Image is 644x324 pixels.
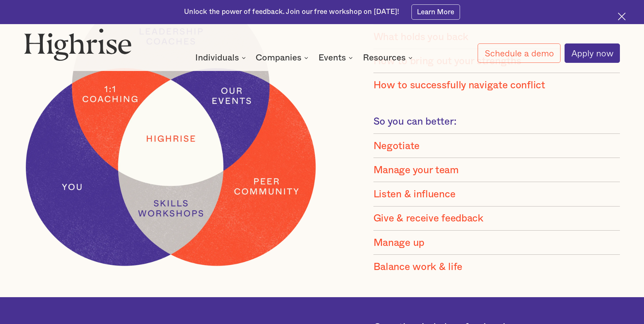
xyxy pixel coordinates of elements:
div: Give & receive feedback [373,212,483,224]
a: Apply now [565,43,620,63]
div: Events [318,54,355,62]
div: Listen & influence [373,188,456,200]
div: Individuals [195,54,248,62]
div: Events [318,54,346,62]
div: Manage your team [373,164,459,176]
div: Resources [363,54,415,62]
div: So you can better: [373,115,457,128]
img: Cross icon [618,13,626,20]
div: Manage up [373,237,424,249]
div: Negotiate [373,140,420,152]
div: Companies [256,54,310,62]
div: Resources [363,54,406,62]
div: Individuals [195,54,239,62]
img: Highrise logo [24,28,132,61]
div: Balance work & life [373,261,462,273]
a: Schedule a demo [478,43,560,63]
a: Learn More [411,4,460,20]
div: Companies [256,54,301,62]
div: Unlock the power of feedback. Join our free workshop on [DATE]! [184,7,399,17]
div: How to successfully navigate conflict [373,79,545,91]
